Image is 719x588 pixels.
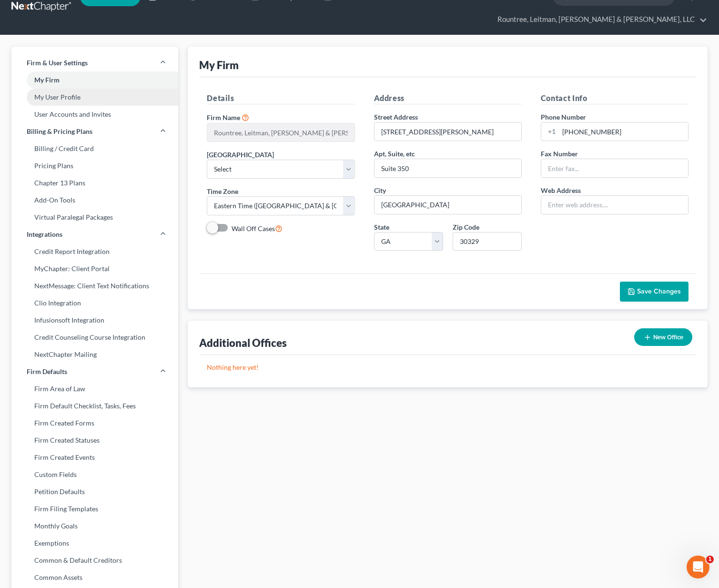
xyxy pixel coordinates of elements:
a: Common & Default Creditors [11,552,178,569]
iframe: Intercom live chat [687,556,709,578]
a: Firm Created Statuses [11,432,178,449]
a: My User Profile [11,89,178,106]
div: Additional Offices [199,336,287,350]
input: Enter city... [375,196,521,214]
div: My Firm [199,58,239,72]
span: Save Changes [637,287,681,295]
label: Street Address [374,112,418,122]
a: Common Assets [11,569,178,586]
span: 1 [706,556,714,563]
a: Integrations [11,226,178,243]
label: State [374,222,389,232]
a: Monthly Goals [11,517,178,535]
a: Virtual Paralegal Packages [11,209,178,226]
label: Apt, Suite, etc [374,149,415,159]
a: User Accounts and Invites [11,106,178,123]
a: Chapter 13 Plans [11,174,178,192]
a: Firm Default Checklist, Tasks, Fees [11,397,178,415]
a: Firm Filing Templates [11,500,178,517]
span: Firm Name [207,113,240,122]
input: Enter address... [375,122,521,141]
button: Save Changes [620,282,689,302]
a: Petition Defaults [11,483,178,500]
a: MyChapter: Client Portal [11,260,178,277]
a: Billing / Credit Card [11,140,178,157]
label: Zip Code [453,222,479,232]
input: (optional) [375,159,521,177]
span: Billing & Pricing Plans [27,127,92,136]
input: Enter name... [207,123,354,142]
a: Firm Area of Law [11,380,178,397]
a: Firm & User Settings [11,54,178,71]
a: Firm Created Events [11,449,178,466]
span: Integrations [27,230,62,239]
a: My Firm [11,71,178,89]
label: Phone Number [541,112,586,122]
a: Infusionsoft Integration [11,312,178,329]
label: Time Zone [207,186,238,196]
label: Fax Number [541,149,578,159]
a: Firm Created Forms [11,415,178,432]
a: Rountree, Leitman, [PERSON_NAME] & [PERSON_NAME], LLC [493,11,707,28]
button: New Office [634,328,692,346]
span: Firm Defaults [27,367,67,376]
p: Nothing here yet! [207,363,689,372]
h5: Details [207,92,354,104]
input: XXXXX [453,232,522,251]
a: Credit Report Integration [11,243,178,260]
input: Enter phone... [559,122,688,141]
a: Exemptions [11,535,178,552]
a: Firm Defaults [11,363,178,380]
label: City [374,185,386,195]
a: Add-On Tools [11,192,178,209]
a: Billing & Pricing Plans [11,123,178,140]
a: Clio Integration [11,294,178,312]
a: NextMessage: Client Text Notifications [11,277,178,294]
span: Wall Off Cases [232,224,275,233]
h5: Contact Info [541,92,689,104]
div: +1 [541,122,559,141]
h5: Address [374,92,522,104]
a: Pricing Plans [11,157,178,174]
span: Firm & User Settings [27,58,88,68]
a: Custom Fields [11,466,178,483]
a: NextChapter Mailing [11,346,178,363]
input: Enter fax... [541,159,688,177]
label: [GEOGRAPHIC_DATA] [207,150,274,160]
a: Credit Counseling Course Integration [11,329,178,346]
label: Web Address [541,185,581,195]
input: Enter web address.... [541,196,688,214]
